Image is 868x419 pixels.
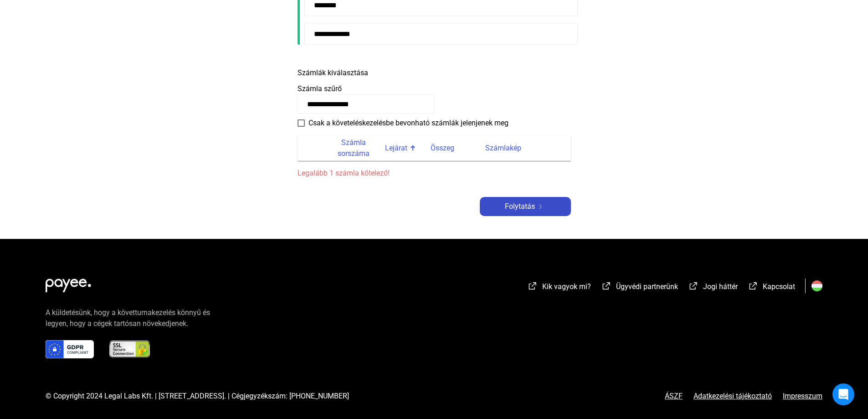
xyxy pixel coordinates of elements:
[527,281,538,290] img: külső-link-fehér
[385,143,431,154] div: Lejárat
[601,284,678,292] a: külső-link-fehérÜgyvédi partnerünk
[688,281,699,290] img: külső-link-fehér
[783,392,822,400] font: Impresszum
[431,144,454,152] font: Összeg
[703,282,738,291] font: Jogi háttér
[298,84,342,93] font: Számla szűrő
[688,284,738,292] a: külső-link-fehérJogi háttér
[108,340,151,358] img: ssl
[431,143,485,154] div: Összeg
[46,392,349,400] font: © Copyright 2024 Legal Labs Kft. | [STREET_ADDRESS]. | Cégjegyzékszám: [PHONE_NUMBER]
[601,281,612,290] img: külső-link-fehér
[46,274,91,292] img: white-payee-white-dot.svg
[527,284,591,292] a: külső-link-fehérKik vagyok mi?
[298,68,368,77] font: Számlák kiválasztása
[783,393,822,400] a: Impresszum
[665,393,683,400] a: ÁSZF
[542,282,591,291] font: Kik vagyok mi?
[616,282,678,291] font: Ügyvédi partnerünk
[330,137,385,159] div: Számla sorszáma
[832,383,854,405] div: Intercom Messenger megnyitása
[693,392,772,400] font: Adatkezelési tájékoztató
[665,392,683,400] font: ÁSZF
[485,143,560,154] div: Számlakép
[535,204,546,209] img: jobbra nyíl-fehér
[46,340,94,358] img: gdpr
[683,393,783,400] a: Adatkezelési tájékoztató
[485,144,521,152] font: Számlakép
[46,308,210,328] font: A küldetésünk, hogy a követturnakezelés könnyű és legyen, hogy a cégek tartósan növekedjenek.
[480,197,571,216] button: Folytatásjobbra nyíl-fehér
[748,281,759,290] img: külső-link-fehér
[338,138,370,158] font: Számla sorszáma
[748,284,795,292] a: külső-link-fehérKapcsolat
[308,119,508,127] font: Csak a követeléskezelésbe bevonható számlák jelenjenek meg
[298,169,390,177] font: Legalább 1 számla kötelező!
[505,202,535,211] font: Folytatás
[812,280,822,291] img: HU.svg
[385,144,407,152] font: Lejárat
[763,282,795,291] font: Kapcsolat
